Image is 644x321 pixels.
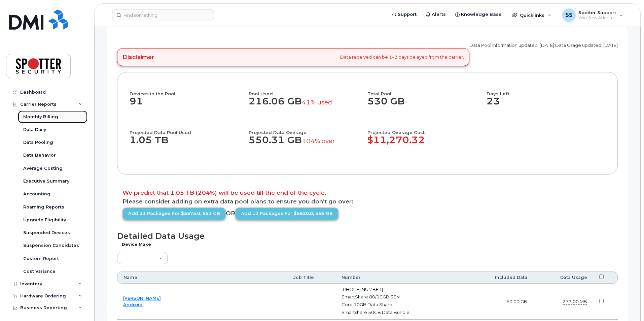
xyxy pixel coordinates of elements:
h4: Projected Data Overage [249,123,362,135]
div: Corp 10GB Data Share [342,301,462,308]
h4: Devices in the Pool [130,85,249,96]
th: Number [335,271,468,284]
small: 104% over [302,137,335,145]
div: Data received can be 1–2 days delayed from the carrier. [117,48,469,66]
th: Name [117,271,287,284]
small: 41% used [302,98,332,106]
a: Knowledge Base [451,8,506,21]
a: Add 13 packages for $5575.0, 551 GB [122,207,226,220]
th: Included Data [468,271,533,284]
p: We predict that 1.05 TB (204%) will be used till the end of the cycle. [122,190,612,196]
div: Quicklinks [507,8,556,22]
span: Support [398,11,417,18]
a: Alerts [421,8,451,21]
div: Spotter Support [558,8,628,22]
div: [PHONE_NUMBER] [342,286,462,293]
dd: 530 GB [367,96,480,114]
dd: 23 [487,96,606,114]
div: OR [122,207,367,220]
p: Please consider adding on extra data pool plans to ensure you don’t go over: [122,199,612,204]
span: Spotter Support [578,10,616,15]
dd: 91 [130,96,249,114]
a: Add 12 packages for $5620.0, 556 GB [235,207,338,220]
div: Smartshare 50GB Data Bundle [342,309,462,316]
h4: Days Left [487,85,606,96]
dfn: Domestic Data: humanSize(row.domesticData) [563,299,587,304]
span: Alerts [432,11,446,18]
dd: 216.06 GB [249,96,362,114]
a: Support [387,8,421,21]
th: Data Usage [533,271,593,284]
h4: Projected Overage Cost [367,123,487,135]
h1: Detailed Data Usage [117,231,618,240]
p: Data Pool Information updated: [DATE] Data Usage updated: [DATE] [469,42,618,49]
h4: Total Pool [367,85,480,96]
span: Wireless Admin [578,15,616,21]
h4: Projected Data Pool Used [130,123,243,135]
th: Job Title [287,271,335,284]
dd: 550.31 GB [249,135,362,152]
h4: Pool Used [249,85,362,96]
span: SS [565,11,573,19]
dd: $11,270.32 [367,135,487,152]
div: SmartShare 80/10GB 36M [342,294,462,300]
a: Android [123,302,143,307]
input: Find something... [112,9,214,21]
h4: Disclaimer [122,54,154,60]
a: [PERSON_NAME] [123,295,161,301]
label: Device Make [121,243,151,247]
span: Knowledge Base [461,11,502,18]
td: 60.00 GB [468,284,533,320]
dd: 1.05 TB [130,135,243,152]
span: Quicklinks [520,12,544,18]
